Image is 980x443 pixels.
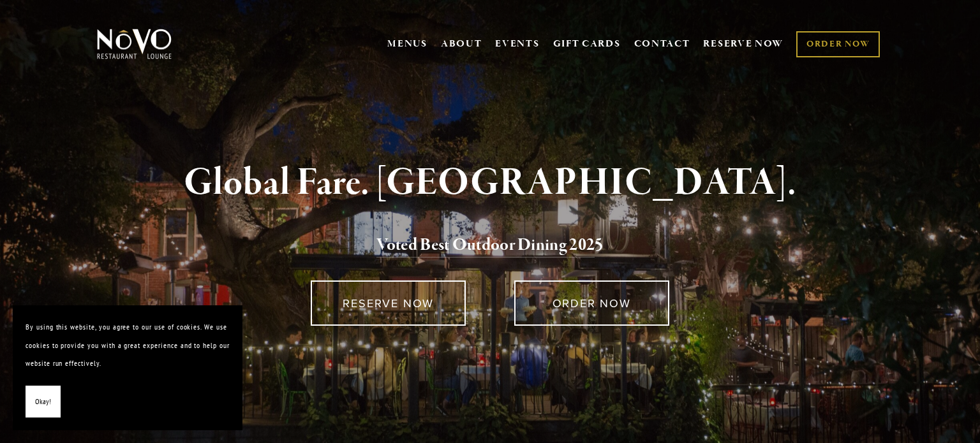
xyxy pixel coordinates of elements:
img: Novo Restaurant &amp; Lounge [94,28,174,60]
a: ORDER NOW [796,31,880,57]
strong: Global Fare. [GEOGRAPHIC_DATA]. [184,159,796,207]
section: Cookie banner [13,305,242,430]
a: Voted Best Outdoor Dining 202 [376,234,595,258]
a: RESERVE NOW [703,32,783,56]
a: ORDER NOW [514,280,669,326]
a: ABOUT [441,38,482,50]
a: CONTACT [634,32,690,56]
p: By using this website, you agree to our use of cookies. We use cookies to provide you with a grea... [26,318,230,373]
a: EVENTS [495,38,539,50]
h2: 5 [118,232,862,259]
a: RESERVE NOW [311,280,466,326]
a: GIFT CARDS [553,32,621,56]
a: MENUS [387,38,427,50]
span: Okay! [35,393,51,411]
button: Okay! [26,386,61,418]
